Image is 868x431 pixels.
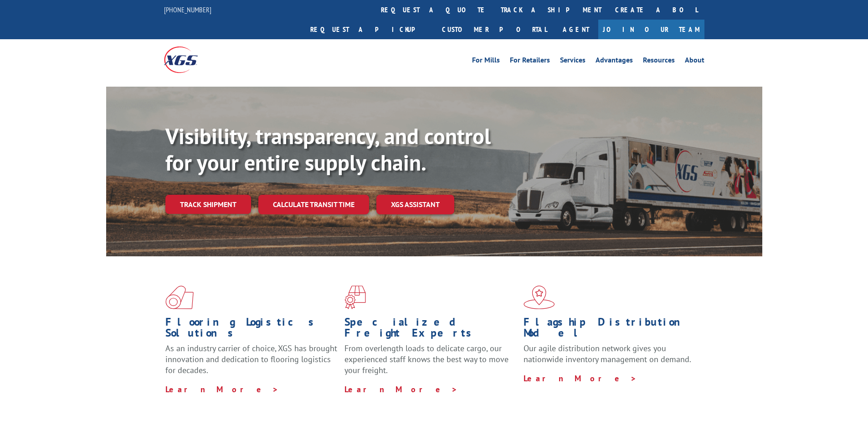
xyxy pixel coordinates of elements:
span: As an industry carrier of choice, XGS has brought innovation and dedication to flooring logistics... [165,343,337,375]
a: Learn More > [344,384,458,395]
a: For Mills [472,57,500,67]
h1: Flooring Logistics Solutions [165,317,338,343]
img: xgs-icon-total-supply-chain-intelligence-red [165,286,194,309]
img: xgs-icon-focused-on-flooring-red [344,286,366,309]
a: Agent [554,20,598,39]
a: For Retailers [510,57,550,67]
a: Learn More > [165,384,279,395]
img: xgs-icon-flagship-distribution-model-red [524,286,555,309]
h1: Specialized Freight Experts [344,317,517,343]
a: About [685,57,704,67]
a: Join Our Team [598,20,704,39]
a: Services [560,57,586,67]
a: Learn More > [524,373,637,384]
b: Visibility, transparency, and control for your entire supply chain. [165,122,491,177]
a: Advantages [596,57,633,67]
a: [PHONE_NUMBER] [164,5,211,14]
a: Request a pickup [303,20,435,39]
a: XGS ASSISTANT [376,195,454,214]
a: Resources [643,57,675,67]
a: Customer Portal [435,20,554,39]
a: Track shipment [165,195,251,214]
p: From overlength loads to delicate cargo, our experienced staff knows the best way to move your fr... [344,343,517,384]
span: Our agile distribution network gives you nationwide inventory management on demand. [524,343,691,364]
a: Calculate transit time [258,195,369,214]
h1: Flagship Distribution Model [524,317,696,343]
